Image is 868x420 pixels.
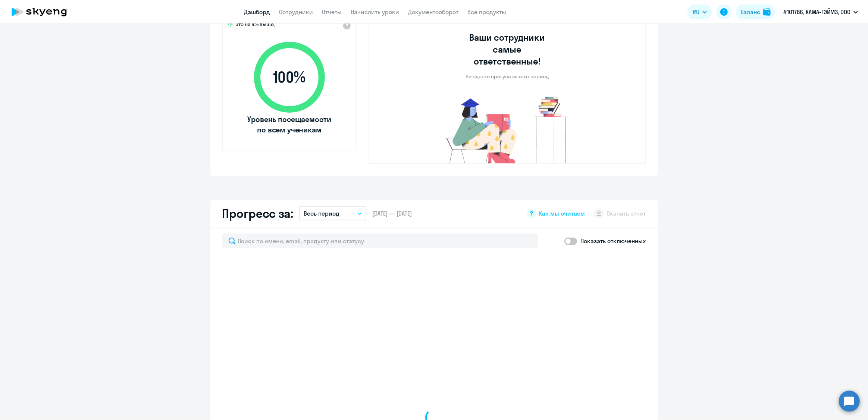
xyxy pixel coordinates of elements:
span: RU [693,7,699,16]
button: RU [687,4,712,19]
img: no-truants [432,95,582,163]
a: Начислить уроки [351,8,399,16]
p: Ни одного прогула за этот период [466,73,549,80]
button: Балансbalance [736,4,775,19]
div: Баланс [740,7,760,16]
span: 100 % [247,68,332,86]
a: Дашборд [244,8,270,16]
a: Все продукты [468,8,507,16]
span: [DATE] — [DATE] [372,209,412,217]
button: Весь период [299,206,366,220]
a: Отчеты [322,8,342,16]
input: Поиск по имени, email, продукту или статусу [222,233,538,248]
p: #101786, КАМА-ГЭЙМЗ, ООО [783,7,850,16]
h3: Ваши сотрудники самые ответственные! [459,31,555,67]
p: Весь период [304,209,339,218]
p: Показать отключенных [581,236,646,245]
a: Документооборот [408,8,459,16]
span: Уровень посещаемости по всем ученикам [247,114,332,135]
button: #101786, КАМА-ГЭЙМЗ, ООО [780,3,862,21]
img: balance [763,8,771,16]
h2: Прогресс за: [222,206,293,221]
a: Сотрудники [279,8,313,16]
span: Как мы считаем [539,209,585,217]
span: Это на 4% выше, [236,21,275,30]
